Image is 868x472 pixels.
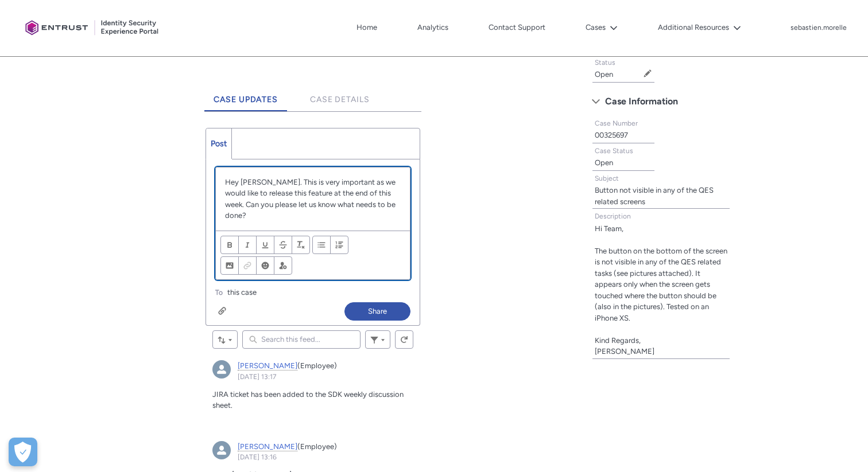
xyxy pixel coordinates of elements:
div: Chatter Publisher [206,128,420,326]
button: Remove Formatting [292,236,310,254]
ul: Format text [220,236,310,254]
input: Search this feed... [242,330,360,349]
a: [PERSON_NAME] [238,361,297,370]
div: Mayank [212,441,231,459]
img: External User - Mayank (null) [212,360,231,379]
a: [PERSON_NAME] [238,442,297,451]
button: User Profile sebastien.morelle [790,21,847,33]
button: Insert Emoji [256,256,274,275]
button: Bold [220,236,239,254]
ul: Insert content [220,256,292,275]
lightning-formatted-text: Open [595,70,613,79]
a: Home [354,19,380,36]
button: Refresh this feed [395,330,413,349]
span: Description [595,212,631,220]
button: Open Preferences [9,438,37,466]
button: Underline [256,236,274,254]
span: Case Status [595,147,633,155]
button: Image [220,256,239,275]
span: Case Updates [214,95,278,104]
a: Case Details [301,80,379,111]
a: [DATE] 13:17 [238,373,276,381]
a: Analytics, opens in new tab [414,19,451,36]
p: sebastien.morelle [790,24,847,32]
lightning-formatted-text: Hi Team, The button on the bottom of the screen is not visible in any of the QES related tasks (s... [595,224,727,356]
span: JIRA ticket has been added to the SDK weekly discussion sheet. [212,390,404,410]
lightning-formatted-text: 00325697 [595,131,628,139]
img: External User - Mayank (null) [212,441,231,459]
span: Case Number [595,119,638,127]
a: Post [206,128,232,159]
button: Italic [238,236,257,254]
button: Edit Status [643,69,652,78]
button: Strikethrough [274,236,292,254]
span: this case [227,287,257,298]
ul: Align text [312,236,348,254]
span: Case Information [605,93,678,110]
a: Contact Support [486,19,548,36]
lightning-formatted-text: Open [595,158,613,167]
button: Link [238,256,257,275]
button: Additional Resources [655,19,744,36]
span: To [215,288,223,297]
span: Post [211,139,227,149]
button: Case Information [586,92,736,111]
lightning-formatted-text: Button not visible in any of the QES related screens [595,186,714,206]
span: Case Details [310,95,370,104]
button: Share [344,302,410,321]
div: Cookie Preferences [9,438,37,466]
button: Numbered List [330,236,348,254]
span: (Employee) [297,442,337,451]
button: Cases [583,19,621,36]
a: Case Updates [204,80,287,111]
a: [DATE] 13:16 [238,453,277,461]
article: Mayank, 14 August 2025 at 13:17 [206,353,420,427]
span: Subject [595,174,619,182]
span: (Employee) [297,361,337,370]
p: Hey [PERSON_NAME]. This is very important as we would like to release this feature at the end of ... [225,177,400,221]
div: Mayank [212,360,231,379]
button: @Mention people and groups [274,256,292,275]
button: Bulleted List [312,236,331,254]
span: Status [595,58,615,67]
